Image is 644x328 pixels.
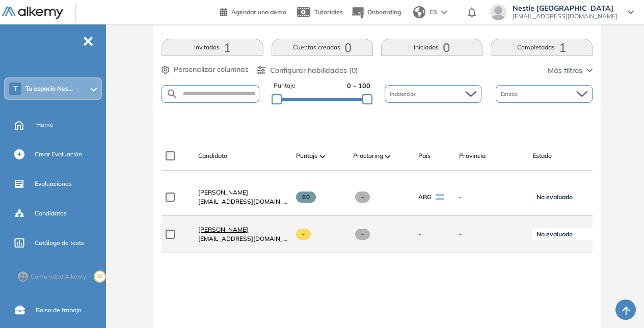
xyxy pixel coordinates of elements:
[25,85,73,93] span: Tu espacio Nes...
[166,88,178,100] img: SEARCH_ALT
[272,39,373,56] button: Cuentas creadas0
[418,193,432,202] span: ARG
[347,81,370,91] span: 0 - 100
[459,193,524,202] span: -
[198,188,288,197] a: [PERSON_NAME]
[198,197,288,206] span: [EMAIL_ADDRESS][DOMAIN_NAME]
[296,229,311,240] span: -
[36,306,82,315] span: Bolsa de trabajo
[257,65,358,76] button: Configurar habilidades (0)
[501,90,520,98] span: Estado
[220,5,286,17] a: Agendar una demo
[381,39,482,56] button: Iniciadas0
[353,151,383,160] span: Proctoring
[496,85,593,103] div: Estado
[441,10,447,14] img: arrow
[536,193,573,201] span: No evaluado
[270,65,358,76] span: Configurar habilidades (0)
[2,7,63,19] img: Logo
[320,155,325,158] img: [missing "en.ARROW_ALT" translation]
[385,155,390,158] img: [missing "en.ARROW_ALT" translation]
[198,225,288,234] a: [PERSON_NAME]
[548,65,593,76] button: Más filtros
[35,179,72,188] span: Evaluaciones
[459,230,524,239] span: -
[367,8,401,16] span: Onboarding
[413,6,425,18] img: world
[296,151,318,160] span: Puntaje
[198,151,227,160] span: Candidato
[430,8,437,17] span: ES
[532,151,552,160] span: Estado
[418,230,421,239] span: -
[513,4,618,12] span: Nestle [GEOGRAPHIC_DATA]
[548,65,582,76] span: Más filtros
[162,39,263,56] button: Invitados1
[162,64,249,75] button: Personalizar columnas
[36,120,53,129] span: Home
[436,194,444,200] img: ARG
[35,209,67,218] span: Candidatos
[355,192,370,203] span: -
[174,64,249,75] span: Personalizar columnas
[513,12,618,20] span: [EMAIL_ADDRESS][DOMAIN_NAME]
[296,192,316,203] span: 60
[198,226,248,233] span: [PERSON_NAME]
[418,151,431,160] span: País
[351,2,401,23] button: Onboarding
[35,150,82,159] span: Crear Evaluación
[355,229,370,240] span: -
[198,234,288,243] span: [EMAIL_ADDRESS][DOMAIN_NAME]
[491,39,592,56] button: Completadas1
[13,85,18,93] span: T
[274,81,296,91] span: Puntaje
[35,238,84,248] span: Catálogo de tests
[390,90,418,98] span: Incidencias
[198,188,248,196] span: [PERSON_NAME]
[385,85,481,103] div: Incidencias
[459,151,486,160] span: Provincia
[231,8,286,16] span: Agendar una demo
[536,230,573,238] span: No evaluado
[314,8,343,16] span: Tutoriales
